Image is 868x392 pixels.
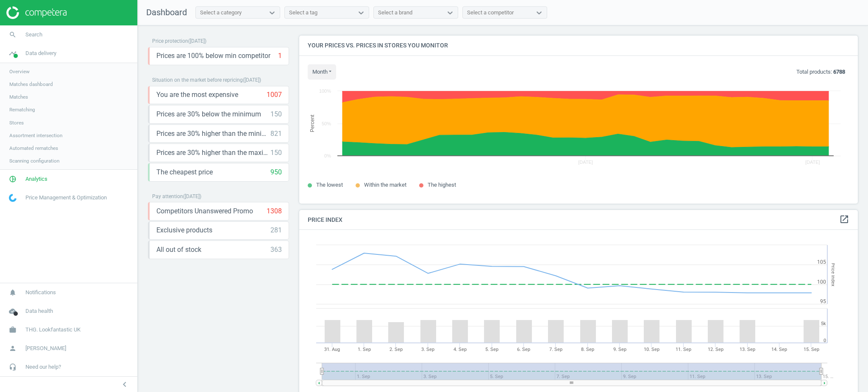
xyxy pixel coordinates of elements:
tspan: 14. Sep [771,347,787,352]
span: Competitors Unanswered Promo [156,207,253,216]
span: Prices are 100% below min competitor [156,51,270,61]
span: The cheapest price [156,168,213,177]
tspan: 9. Sep [613,347,626,352]
tspan: 13. Sep [740,347,755,352]
span: Automated rematches [9,145,58,152]
tspan: 7. Sep [549,347,562,352]
button: chevron_left [114,379,135,390]
div: 1007 [267,90,282,99]
span: The lowest [316,182,343,188]
div: Select a tag [289,9,317,17]
span: ( [DATE] ) [188,38,206,44]
span: Assortment intersection [9,132,62,139]
div: Select a competitor [467,9,514,17]
span: You are the most expensive [156,90,238,99]
div: 950 [270,168,282,177]
span: [PERSON_NAME] [25,345,66,352]
span: Exclusive products [156,226,212,235]
tspan: 2. Sep [389,347,403,352]
text: 5k [821,321,826,326]
i: work [5,322,21,338]
i: notifications [5,284,21,301]
tspan: 4. Sep [453,347,467,352]
tspan: [DATE] [578,160,593,165]
i: open_in_new [839,214,849,224]
div: 363 [270,245,282,254]
span: Search [25,31,42,39]
text: 0% [324,153,331,158]
div: 821 [270,129,282,138]
tspan: 15. … [823,374,833,379]
tspan: 31. Aug [324,347,340,352]
div: Select a brand [378,9,412,17]
tspan: 1. Sep [358,347,371,352]
span: Need our help? [25,363,61,371]
span: Price Management & Optimization [25,194,107,202]
span: Dashboard [146,7,187,17]
div: 281 [270,226,282,235]
i: search [5,27,21,43]
text: 50% [322,121,331,126]
span: Matches dashboard [9,81,53,88]
tspan: 10. Sep [644,347,659,352]
div: Select a category [200,9,242,17]
tspan: 3. Sep [421,347,434,352]
i: timeline [5,45,21,61]
span: All out of stock [156,245,201,254]
tspan: 5. Sep [485,347,498,352]
span: The highest [428,182,456,188]
div: 1 [278,51,282,61]
span: Matches [9,94,28,100]
span: Notifications [25,289,56,296]
span: Prices are 30% below the minimum [156,110,261,119]
span: Data health [25,307,53,315]
div: 150 [270,110,282,119]
span: Price protection [152,38,188,44]
a: open_in_new [839,214,849,225]
i: chevron_left [120,379,130,389]
span: Prices are 30% higher than the maximal [156,148,270,157]
tspan: 12. Sep [708,347,723,352]
i: cloud_done [5,303,21,319]
div: 150 [270,148,282,157]
img: wGWNvw8QSZomAAAAABJRU5ErkJggg== [9,194,17,202]
text: 105 [817,259,826,265]
span: Prices are 30% higher than the minimum [156,129,270,138]
i: pie_chart_outlined [5,171,21,187]
tspan: [DATE] [805,160,820,165]
tspan: Percent [309,114,315,132]
span: Scanning configuration [9,157,59,164]
h4: Price Index [299,210,858,230]
span: Rematching [9,106,35,113]
img: ajHJNr6hYgQAAAAASUVORK5CYII= [6,6,67,19]
text: 95 [820,298,826,304]
tspan: Price Index [830,263,836,286]
tspan: 11. Sep [676,347,691,352]
span: Analytics [25,175,47,183]
tspan: 8. Sep [581,347,594,352]
text: 100% [319,88,331,94]
span: THG. Lookfantastic UK [25,326,81,334]
p: Total products: [796,68,845,76]
span: Within the market [364,182,406,188]
b: 6788 [833,69,845,75]
button: month [308,64,336,80]
span: Stores [9,119,24,126]
span: ( [DATE] ) [243,77,261,83]
div: 1308 [267,207,282,216]
tspan: 15. Sep [804,347,819,352]
tspan: 6. Sep [517,347,530,352]
i: headset_mic [5,359,21,375]
span: Data delivery [25,50,56,57]
text: 0 [823,338,826,343]
span: ( [DATE] ) [183,193,201,199]
i: person [5,340,21,356]
text: 100 [817,279,826,285]
span: Pay attention [152,193,183,199]
span: Situation on the market before repricing [152,77,243,83]
span: Overview [9,68,30,75]
h4: Your prices vs. prices in stores you monitor [299,36,858,55]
